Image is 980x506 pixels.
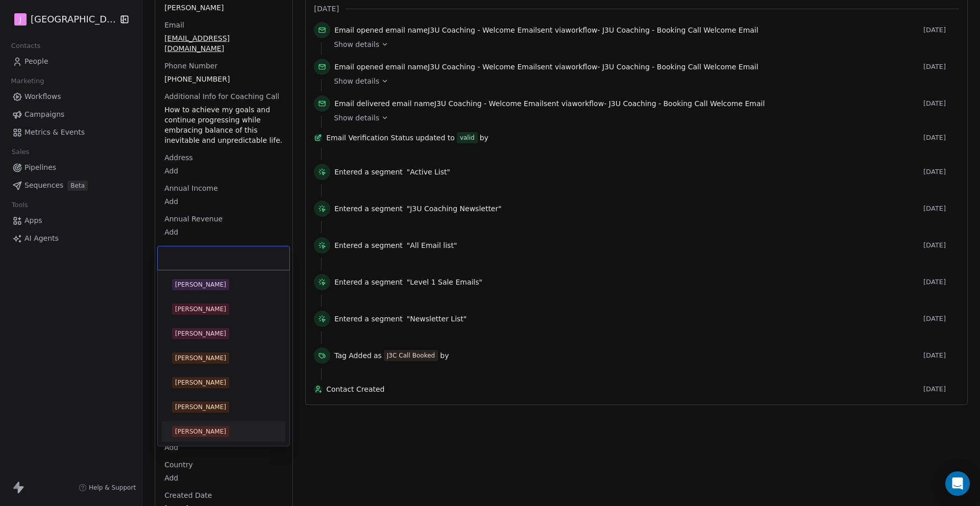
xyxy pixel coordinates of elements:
div: [PERSON_NAME] [175,427,226,436]
div: [PERSON_NAME] [175,280,226,289]
div: [PERSON_NAME] [175,353,226,363]
div: [PERSON_NAME] [175,305,226,314]
div: Suggestions [162,274,285,442]
div: [PERSON_NAME] [175,329,226,338]
div: [PERSON_NAME] [175,378,226,387]
div: [PERSON_NAME] [175,402,226,412]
